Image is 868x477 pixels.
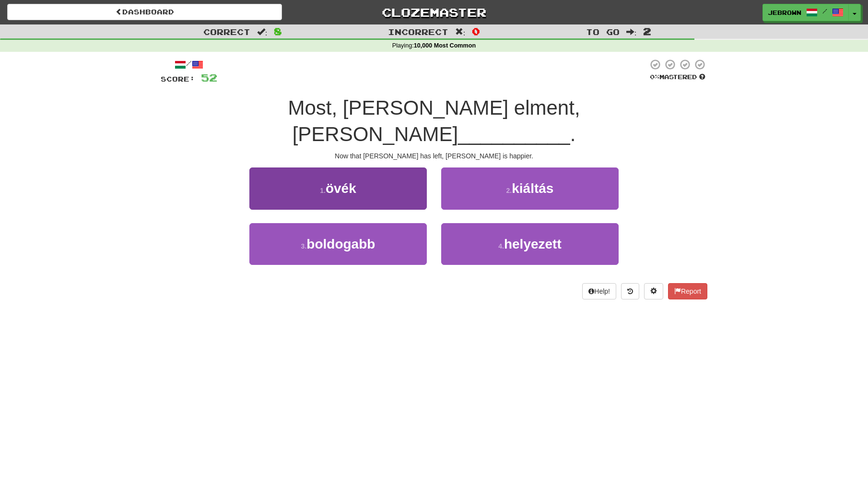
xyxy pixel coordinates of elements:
span: : [626,28,637,36]
span: : [257,28,268,36]
small: 1 . [320,187,326,194]
span: 8 [274,25,282,37]
a: Clozemaster [296,4,571,21]
span: : [455,28,466,36]
div: Now that [PERSON_NAME] has left, [PERSON_NAME] is happier. [161,151,707,161]
small: 4 . [498,242,504,250]
span: 0 % [650,73,659,81]
span: __________ [458,123,570,145]
button: 3.boldogabb [249,223,427,265]
span: boldogabb [306,237,375,251]
div: Mastered [648,73,707,82]
span: 0 [472,25,480,37]
span: / [822,8,827,14]
span: To go [586,27,620,36]
span: helyezett [504,237,562,251]
span: 52 [201,72,217,83]
button: Round history (alt+y) [621,283,639,299]
button: 1.övék [249,167,427,209]
span: Correct [203,27,250,36]
span: Score: [161,75,195,83]
button: Report [668,283,707,299]
span: jebrown [768,8,801,17]
small: 3 . [301,242,307,250]
span: Incorrect [388,27,448,36]
a: jebrown / [762,4,849,21]
span: 2 [643,25,651,37]
span: kiáltás [512,181,553,196]
button: Help! [582,283,616,299]
span: övék [326,181,356,196]
span: . [570,123,576,145]
button: 2.kiáltás [441,167,619,209]
button: 4.helyezett [441,223,619,265]
small: 2 . [506,187,512,194]
a: Dashboard [7,4,282,20]
span: Most, [PERSON_NAME] elment, [PERSON_NAME] [288,96,580,145]
strong: 10,000 Most Common [414,42,476,49]
div: / [161,59,217,71]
